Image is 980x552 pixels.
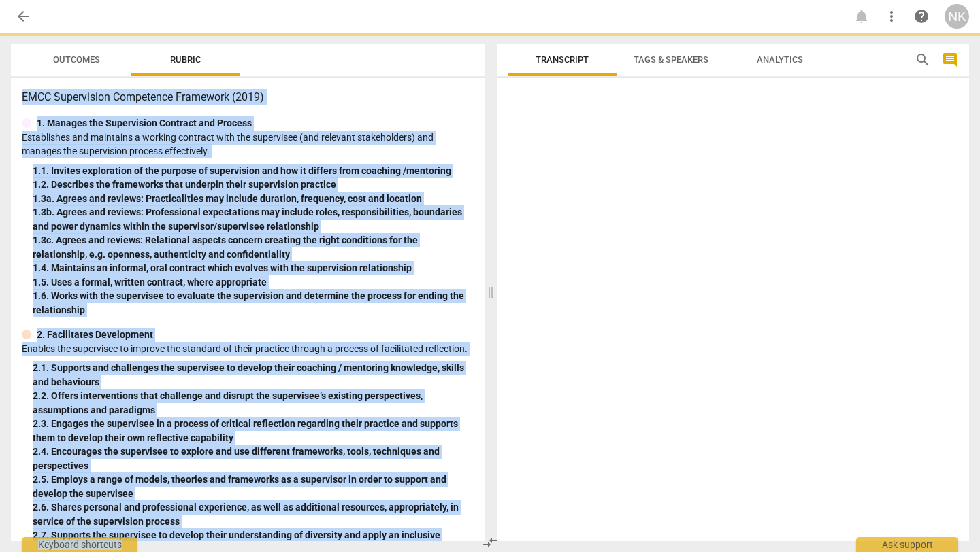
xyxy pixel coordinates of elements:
div: 1. 4. Maintains an informal, oral contract which evolves with the supervision relationship [33,261,474,275]
div: 2. 1. Supports and challenges the supervisee to develop their coaching / mentoring knowledge, ski... [33,361,474,389]
div: 2. 4. Encourages the supervisee to explore and use different frameworks, tools, techniques and pe... [33,445,474,472]
span: search [915,52,931,68]
p: Establishes and maintains a working contract with the supervisee (and relevant stakeholders) and ... [22,131,474,158]
span: more_vert [883,8,900,24]
span: Transcript [536,54,589,65]
div: 1. 3a. Agrees and reviews: Practicalities may include duration, frequency, cost and location [33,192,474,206]
span: arrow_back [15,8,31,24]
button: Show/Hide comments [939,49,961,71]
span: Analytics [757,54,803,65]
span: Outcomes [53,54,100,65]
div: Keyboard shortcuts [22,537,137,552]
button: Search [912,49,934,71]
div: 1. 5. Uses a formal, written contract, where appropriate [33,275,474,290]
div: 2. 3. Engages the supervisee in a process of critical reflection regarding their practice and sup... [33,417,474,445]
a: Help [909,4,934,29]
p: 1. Manages the Supervision Contract and Process [37,116,252,131]
div: 2. 5. Employs a range of models, theories and frameworks as a supervisor in order to support and ... [33,472,474,500]
div: 1. 3c. Agrees and reviews: Relational aspects concern creating the right conditions for the relat... [33,233,474,261]
span: Tags & Speakers [634,54,708,65]
div: 1. 2. Describes the frameworks that underpin their supervision practice [33,177,474,192]
p: 2. Facilitates Development [37,328,153,342]
div: Ask support [856,537,958,552]
span: Rubric [170,54,201,65]
div: 2. 6. Shares personal and professional experience, as well as additional resources, appropriately... [33,500,474,528]
h3: EMCC Supervision Competence Framework (2019) [22,89,474,105]
p: Enables the supervisee to improve the standard of their practice through a process of facilitated... [22,342,474,356]
button: NK [945,4,969,29]
span: help [913,8,930,24]
div: 1. 3b. Agrees and reviews: Professional expectations may include roles, responsibilities, boundar... [33,205,474,233]
div: 1. 6. Works with the supervisee to evaluate the supervision and determine the process for ending ... [33,289,474,317]
span: comment [942,52,958,68]
div: 1. 1. Invites exploration of the purpose of supervision and how it differs from coaching /mentoring [33,164,474,178]
div: 2. 2. Offers interventions that challenge and disrupt the supervisee’s existing perspectives, ass... [33,389,474,417]
span: compare_arrows [482,534,498,551]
